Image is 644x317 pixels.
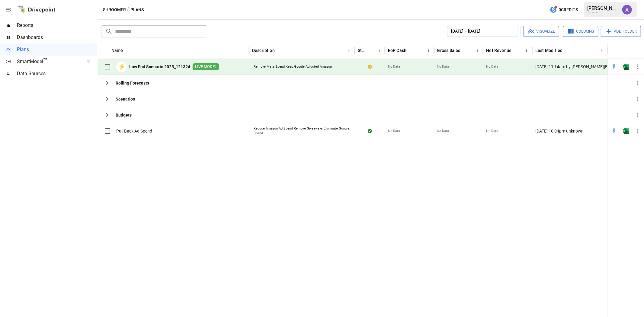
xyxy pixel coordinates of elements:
div: Open in Quick Edit [611,64,617,70]
img: quick-edit-flash.b8aec18c.svg [611,64,617,70]
div: ⚡ [116,62,127,72]
span: No Data [388,64,400,69]
div: / [127,6,129,14]
span: No Data [437,129,449,133]
button: Shroomer [103,6,126,14]
button: Description column menu [345,46,353,55]
span: No Data [437,64,449,69]
img: excel-icon.76473adf.svg [623,64,629,70]
div: Shroomer [587,11,619,14]
div: Gross Sales [437,48,460,53]
button: Add Folder [601,26,641,37]
span: 0 Credits [559,6,578,14]
div: Name [111,48,123,53]
span: Dashboards [17,34,97,41]
span: Data Sources [17,70,97,77]
div: Sync complete [368,128,372,134]
button: Columns [563,26,598,37]
div: [PERSON_NAME] [587,5,619,11]
b: Budgets [116,112,132,118]
div: Remove Meta Spend Keep Google Adjusted Amazon [254,64,332,69]
button: [DATE] – [DATE] [447,26,518,37]
button: Sort [367,46,375,55]
button: Net Revenue column menu [522,46,531,55]
div: Open in Excel [623,64,629,70]
button: Sort [124,46,132,55]
button: Sort [512,46,521,55]
b: Rolling Forecasts [116,80,149,86]
button: Status column menu [375,46,383,55]
div: Open in Quick Edit [611,128,617,134]
div: Net Revenue [486,48,511,53]
span: LIVE MODEL [193,64,219,70]
button: Visualize [523,26,559,37]
button: Sort [275,46,284,55]
button: Sort [461,46,469,55]
span: No Data [486,64,498,69]
button: Sort [563,46,572,55]
span: No Data [486,129,498,133]
button: Last Modified column menu [598,46,606,55]
div: [DATE] 11:14am by [PERSON_NAME][EMAIL_ADDRESS][DOMAIN_NAME] undefined [532,59,608,75]
div: Reduce Amazon Ad Spend Remove Giveaways Eliminate Google Spend [254,126,350,136]
b: Low End Scenario 2025_121324 [129,64,190,70]
button: EoP Cash column menu [424,46,433,55]
button: Sort [407,46,415,55]
div: Open in Excel [623,128,629,134]
span: Pull Back Ad Spend [116,128,152,134]
img: quick-edit-flash.b8aec18c.svg [611,128,617,134]
img: excel-icon.76473adf.svg [623,128,629,134]
div: EoP Cash [388,48,406,53]
span: Reports [17,22,97,29]
span: SmartModel [17,58,80,65]
button: Gross Sales column menu [473,46,482,55]
img: Alicia Thrasher [622,5,632,14]
span: No Data [388,129,400,133]
button: 0Credits [547,4,580,15]
button: Alicia Thrasher [619,1,636,18]
div: Your plan has changes in Excel that are not reflected in the Drivepoint Data Warehouse, select "S... [368,64,372,70]
div: [DATE] 10:04pm unknown [532,123,608,139]
span: ™ [43,57,47,65]
b: Scenarios [116,96,135,102]
div: Description [252,48,275,53]
span: Plans [17,46,97,53]
button: Sort [636,46,644,55]
div: Status [358,48,366,53]
div: Last Modified [535,48,562,53]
